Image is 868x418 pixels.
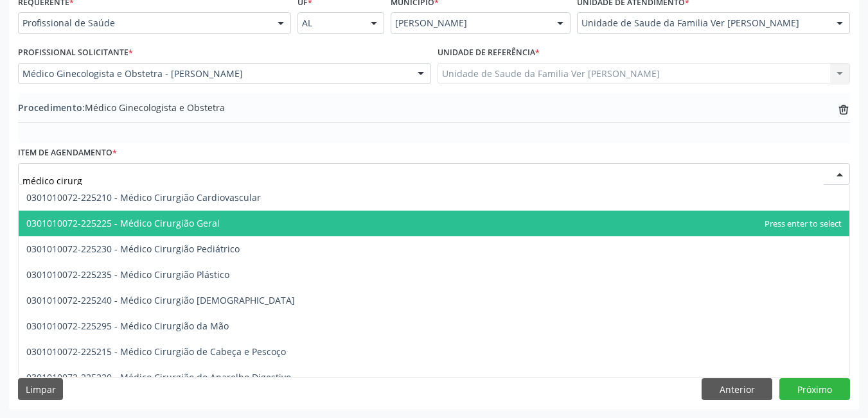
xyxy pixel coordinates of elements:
[26,345,286,358] span: 0301010072-225215 - Médico Cirurgião de Cabeça e Pescoço
[779,378,850,400] button: Próximo
[22,168,824,193] input: Buscar por procedimento
[26,191,261,204] span: 0301010072-225210 - Médico Cirurgião Cardiovascular
[438,43,540,63] label: Unidade de referência
[26,217,220,229] span: 0301010072-225225 - Médico Cirurgião Geral
[702,378,772,400] button: Anterior
[26,320,229,332] span: 0301010072-225295 - Médico Cirurgião da Mão
[18,378,63,400] button: Limpar
[395,17,544,30] span: [PERSON_NAME]
[22,67,405,80] span: Médico Ginecologista e Obstetra - [PERSON_NAME]
[26,268,229,281] span: 0301010072-225235 - Médico Cirurgião Plástico
[18,43,133,63] label: Profissional Solicitante
[18,143,117,163] label: Item de agendamento
[22,17,265,30] span: Profissional de Saúde
[581,17,824,30] span: Unidade de Saude da Familia Ver [PERSON_NAME]
[302,17,358,30] span: AL
[18,101,85,114] span: Procedimento:
[26,371,291,383] span: 0301010072-225220 - Médico Cirurgião do Aparelho Digestivo
[18,101,225,114] span: Médico Ginecologista e Obstetra
[26,243,240,255] span: 0301010072-225230 - Médico Cirurgião Pediátrico
[26,294,295,306] span: 0301010072-225240 - Médico Cirurgião [DEMOGRAPHIC_DATA]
